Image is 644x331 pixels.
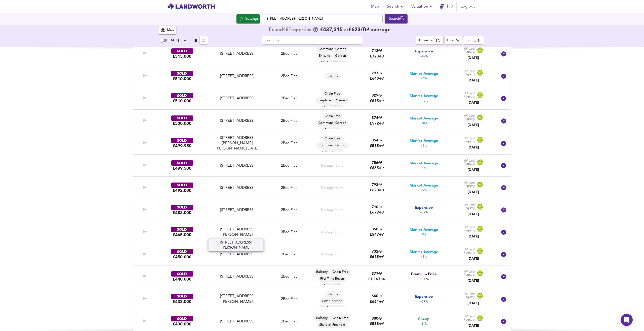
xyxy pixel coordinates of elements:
span: Log out [461,3,475,10]
div: £500,000 [173,121,191,126]
span: £ 585 [370,144,384,148]
span: Balcony [314,270,330,274]
span: ft² [378,295,382,298]
span: £ 615 [370,255,384,259]
div: £499,950 [173,143,191,149]
div: [STREET_ADDRESS] [212,74,263,79]
div: £430,000 [173,321,191,327]
div: [DATE] [464,323,483,328]
span: £ 538 [370,322,384,326]
div: 17 Exeter Court, KT6 4AX [210,74,265,79]
div: SOLD£499,500 [STREET_ADDRESS]2Bed FlatNo tags found786ft²£635/ft²Market Average-4%Land Registry[D... [133,155,511,177]
div: 2 Bed Flat [281,296,297,302]
div: Immaculate [322,283,343,289]
span: +32% [420,210,428,215]
div: [STREET_ADDRESS] [212,185,263,191]
svg: Show Details [501,96,507,102]
div: 5 Bramley Mansions, Berrylands Road, KT5 8QU [210,96,265,101]
span: Chain Free [323,114,342,118]
div: 15 Wentworth Court, St Marks Hill, KT6 4PU [210,274,265,279]
span: 793 [372,183,378,187]
span: Immaculate [322,283,343,288]
div: SOLD [171,205,193,210]
span: Market Average [410,138,438,144]
span: 732 [372,250,378,254]
span: / ft² [379,300,384,304]
div: [STREET_ADDRESS] [212,118,263,124]
div: No tags found [321,186,343,190]
div: [DATE] [464,234,483,239]
div: [STREET_ADDRESS] [212,207,263,213]
div: 2 Bed Flat [281,96,297,101]
svg: Show Details [501,163,507,169]
span: 377 [372,272,378,276]
div: Fitted Kitchen [320,149,344,155]
span: 660 [372,294,378,298]
div: Flat 3, 76 Claremont Road, KT6 4RW [210,118,265,124]
div: Modern Kitchen [319,305,346,311]
span: 712 [372,49,378,53]
span: Balcony [314,316,330,320]
div: Modern Kitchen [319,60,346,66]
span: Fireplace [316,98,333,103]
div: 2 Bed Flat [281,207,297,213]
button: Filter [445,36,462,45]
span: Market Average [410,71,438,77]
div: £450,000 [173,254,191,260]
span: -9% [421,233,426,237]
div: SOLD [171,294,193,299]
img: logo [167,3,215,10]
div: £492,000 [173,188,191,193]
div: No tags found [321,230,343,235]
span: £ 620 [370,189,384,192]
div: [DATE] [464,256,483,261]
div: split button [416,36,443,45]
div: [DATE] [464,100,483,105]
div: [STREET_ADDRESS][PERSON_NAME][PERSON_NAME][DATE] [212,135,263,152]
div: High Ceilings [321,104,344,110]
div: Found 48 Propert ies [269,27,312,33]
span: Market Average [410,250,438,255]
span: £ 635 [370,166,384,170]
span: Market Average [410,161,438,166]
span: / ft² [379,189,384,192]
div: En-suite [317,53,332,59]
div: Balcony [325,291,340,297]
span: Chain Free [331,316,350,320]
span: First Time Buyers [318,277,346,281]
span: Expensive [415,294,433,299]
span: Market Average [410,116,438,121]
img: Land Registry [464,203,483,210]
span: ft² [378,94,382,97]
div: 2 Bed Flat [281,252,297,257]
span: [DATE] Price [169,39,186,42]
span: +19% [420,99,428,103]
span: / ft² [379,122,384,125]
img: Land Registry [464,226,483,232]
div: 2 Bed Flat [281,163,297,168]
div: £438,000 [173,299,191,305]
span: ft² [378,317,382,320]
div: SOLD [171,227,193,232]
span: Communal Garden [316,47,348,51]
div: 2 Bed Flat [281,51,297,56]
div: [STREET_ADDRESS][PERSON_NAME] [212,294,263,305]
div: Fireplace [316,98,333,104]
img: Land Registry [464,181,483,188]
span: 850 [372,228,378,231]
div: Flat 7, Osborne Court, Ewell Road, KT6 6AD [210,135,265,152]
div: Settings [245,16,259,22]
div: SOLD£510,000 [STREET_ADDRESS]2Bed FlatBalcony797ft²£640/ft²Market Average+4%Land Registry[DATE] [133,65,511,87]
span: 854 [372,139,378,142]
div: £515,000 [173,54,191,59]
span: Garden [334,98,349,103]
span: £ 664 [370,300,384,304]
div: SOLD [171,160,193,166]
span: / ft² [379,233,384,236]
span: £ 437,315 [320,27,343,33]
svg: Show Details [501,318,507,324]
div: SOLD£465,000 [STREET_ADDRESS][PERSON_NAME]3Bed FlatNo tags found850ft²£547/ft²Market Average-9%La... [133,221,511,243]
span: Chain Free [323,136,342,141]
div: £440,000 [173,277,191,282]
span: Modern Kitchen [319,306,346,310]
